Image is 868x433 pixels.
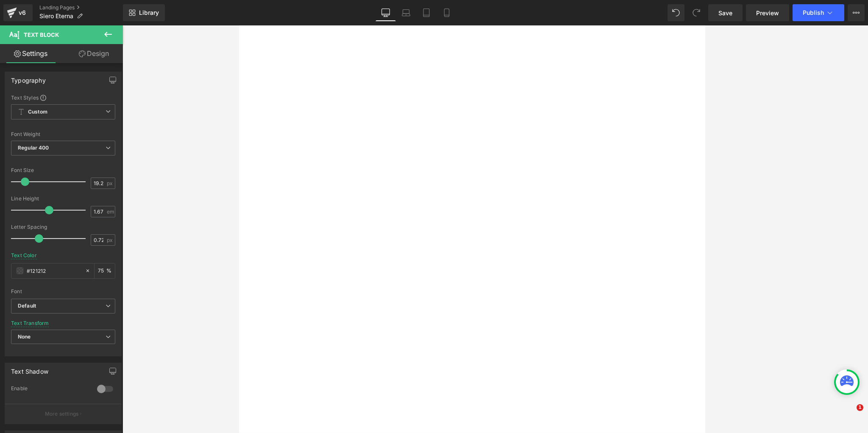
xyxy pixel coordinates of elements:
span: Save [718,8,732,17]
span: Siero Eterna [39,13,73,19]
button: Publish [793,4,844,21]
input: Color [27,266,81,275]
div: Font Size [11,167,115,173]
button: More settings [5,404,121,424]
div: v6 [17,7,28,18]
span: Text Block [24,31,59,38]
div: % [95,264,115,278]
a: Tablet [416,4,437,21]
a: Design [63,44,125,63]
div: Line Height [11,196,115,202]
button: Undo [668,4,684,21]
p: More settings [45,410,79,418]
div: Font Weight [11,131,115,137]
b: None [18,333,31,340]
div: Typography [11,72,46,84]
a: v6 [3,4,33,21]
a: New Library [123,4,165,21]
span: 1 [857,404,863,411]
b: Custom [28,108,47,116]
span: px [107,237,114,243]
iframe: Intercom live chat [839,404,860,425]
div: Text Styles [11,94,115,101]
a: Mobile [437,4,457,21]
span: Library [139,9,159,17]
div: Letter Spacing [11,224,115,230]
span: em [107,209,114,214]
div: Enable [11,385,89,394]
a: Preview [746,4,789,21]
a: Landing Pages [39,4,123,11]
div: Text Transform [11,320,49,326]
button: Redo [688,4,705,21]
b: Regular 400 [18,144,49,151]
span: Publish [803,9,824,16]
a: Desktop [376,4,396,21]
a: Laptop [396,4,416,21]
span: Preview [756,8,779,17]
div: Font [11,289,115,294]
div: Text Shadow [11,363,48,375]
div: Text Color [11,253,37,258]
span: px [107,180,114,186]
i: Default [18,303,36,310]
button: More [848,4,865,21]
